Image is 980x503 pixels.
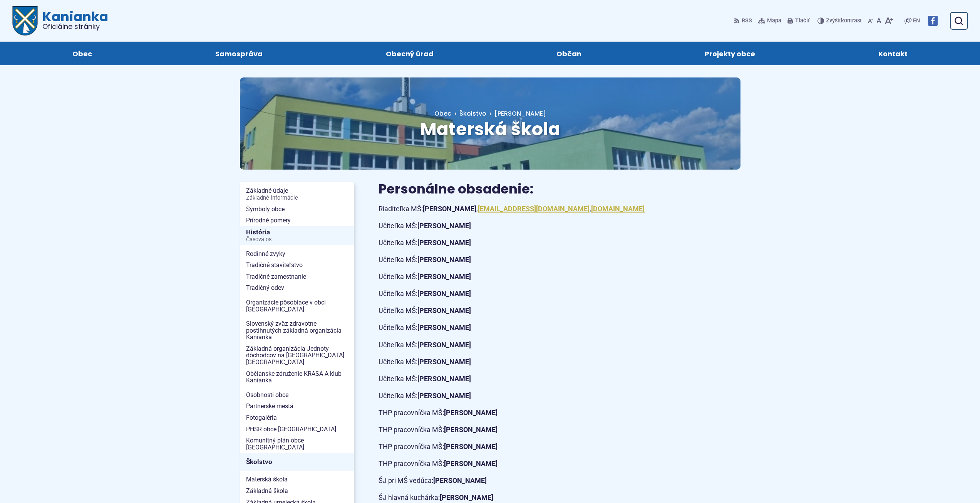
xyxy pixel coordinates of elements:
[240,259,354,271] a: Tradičné staviteľstvo
[246,282,348,294] span: Tradičný odev
[734,13,754,29] a: RSS
[417,341,471,349] strong: [PERSON_NAME]
[417,358,471,366] strong: [PERSON_NAME]
[911,16,921,25] a: EN
[246,424,348,435] span: PHSR obce [GEOGRAPHIC_DATA]
[795,18,810,24] span: Tlačiť
[246,368,348,386] span: Občianske združenie KRASA A-klub Kanianka
[246,456,348,468] span: Školstvo
[246,389,348,401] span: Osobnosti obce
[379,254,652,266] p: Učiteľka MŠ:
[478,205,590,213] a: [EMAIL_ADDRESS][DOMAIN_NAME]
[444,442,498,451] strong: [PERSON_NAME]
[379,237,652,249] p: Učiteľka MŠ:
[240,343,354,368] a: Základná organizácia Jednoty dôchodcov na [GEOGRAPHIC_DATA] [GEOGRAPHIC_DATA]
[161,42,317,65] a: Samospráva
[417,289,471,298] strong: [PERSON_NAME]
[417,375,471,383] strong: [PERSON_NAME]
[240,318,354,343] a: Slovenský zväz zdravotne postihnutých základná organizácia Kanianka
[417,306,471,315] strong: [PERSON_NAME]
[379,271,652,283] p: Učiteľka MŠ:
[379,407,652,419] p: THP pracovníčka MŠ:
[379,390,652,402] p: Učiteľka MŠ:
[240,297,354,315] a: Organizácie pôsobiace v obci [GEOGRAPHIC_DATA]
[913,16,920,25] span: EN
[440,493,493,501] strong: [PERSON_NAME]
[824,42,962,65] a: Kontakt
[246,400,348,412] span: Partnerské mestá
[332,42,487,65] a: Obecný úrad
[434,109,451,118] span: Obec
[379,180,533,198] span: Personálne obsadenie:
[444,459,498,468] strong: [PERSON_NAME]
[444,409,498,417] strong: [PERSON_NAME]
[240,271,354,283] a: Tradičné zamestnanie
[240,424,354,435] a: PHSR obce [GEOGRAPHIC_DATA]
[240,248,354,260] a: Rodinné zvyky
[379,373,652,385] p: Učiteľka MŠ:
[240,485,354,497] a: Základná škola
[826,18,862,24] span: kontrast
[246,215,348,226] span: Prírodné pomery
[240,204,354,215] a: Symboly obce
[240,368,354,386] a: Občianske združenie KRASA A-klub Kanianka
[503,42,636,65] a: Občan
[417,222,471,230] strong: [PERSON_NAME]
[12,6,38,35] img: Prejsť na domovskú stránku
[246,237,348,243] span: Časová os
[556,42,581,65] span: Občan
[379,305,652,317] p: Učiteľka MŠ:
[379,356,652,368] p: Učiteľka MŠ:
[379,458,652,470] p: THP pracovníčka MŠ:
[246,185,348,203] span: Základné údaje
[417,392,471,400] strong: [PERSON_NAME]
[591,205,645,213] a: [DOMAIN_NAME]
[379,203,652,215] p: Riaditeľka MŠ: , ,
[757,13,783,29] a: Mapa
[417,323,471,331] strong: [PERSON_NAME]
[240,226,354,245] a: HistóriaČasová os
[417,273,471,281] strong: [PERSON_NAME]
[240,453,354,471] a: Školstvo
[420,117,560,141] span: Materská škola
[417,239,471,247] strong: [PERSON_NAME]
[875,13,883,29] button: Nastaviť pôvodnú veľkosť písma
[18,42,146,65] a: Obec
[386,42,434,65] span: Obecný úrad
[240,435,354,453] a: Komunitný plán obce [GEOGRAPHIC_DATA]
[215,42,263,65] span: Samospráva
[486,109,546,118] a: [PERSON_NAME]
[240,215,354,226] a: Prírodné pomery
[379,339,652,351] p: Učiteľka MŠ:
[494,109,546,118] span: [PERSON_NAME]
[12,6,108,35] a: Logo Kanianka, prejsť na domovskú stránku.
[826,17,841,24] span: Zvýšiť
[742,16,752,25] span: RSS
[786,13,811,29] button: Tlačiť
[246,318,348,343] span: Slovenský zväz zdravotne postihnutých základná organizácia Kanianka
[866,13,875,29] button: Zmenšiť veľkosť písma
[246,248,348,260] span: Rodinné zvyky
[246,271,348,283] span: Tradičné zamestnanie
[379,441,652,453] p: THP pracovníčka MŠ:
[379,475,652,487] p: ŠJ pri MŠ vedúca:
[246,485,348,497] span: Základná škola
[434,109,459,118] a: Obec
[459,109,486,118] a: Školstvo
[240,412,354,424] a: Fotogaléria
[42,23,108,30] span: Oficiálne stránky
[423,205,476,213] strong: [PERSON_NAME]
[379,322,652,334] p: Učiteľka MŠ:
[246,474,348,485] span: Materská škola
[240,185,354,203] a: Základné údajeZákladné informácie
[246,297,348,315] span: Organizácie pôsobiace v obci [GEOGRAPHIC_DATA]
[928,16,938,26] img: Prejsť na Facebook stránku
[240,400,354,412] a: Partnerské mestá
[246,412,348,424] span: Fotogaléria
[379,220,652,232] p: Učiteľka MŠ:
[246,204,348,215] span: Symboly obce
[240,474,354,485] a: Materská škola
[38,10,108,30] span: Kanianka
[705,42,755,65] span: Projekty obce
